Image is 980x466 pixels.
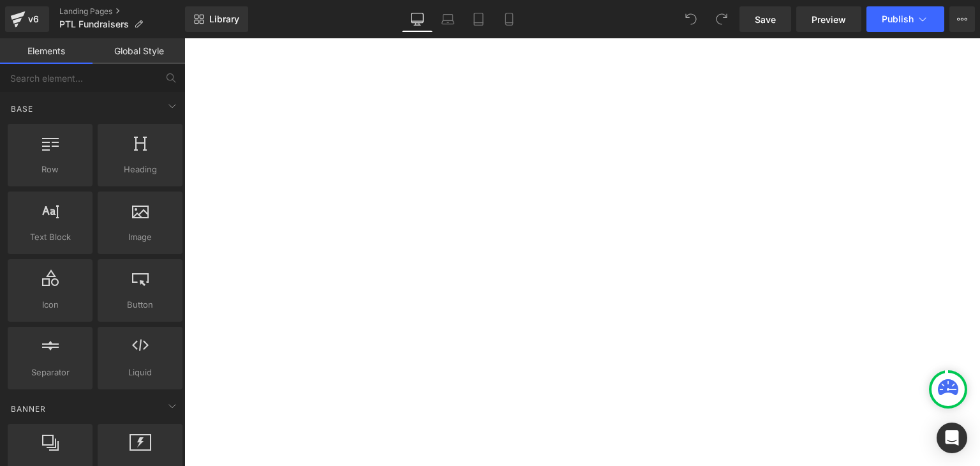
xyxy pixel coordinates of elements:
[93,38,185,64] a: Global Style
[101,163,179,176] span: Heading
[709,6,734,32] button: Redo
[59,19,129,29] span: PTL Fundraisers
[11,230,89,244] span: Text Block
[10,403,47,415] span: Banner
[796,6,861,32] a: Preview
[185,6,248,32] a: New Library
[59,6,185,17] a: Landing Pages
[101,366,179,379] span: Liquid
[11,298,89,312] span: Icon
[882,14,914,24] span: Publish
[402,6,433,32] a: Desktop
[866,6,944,32] button: Publish
[5,6,49,32] a: v6
[11,366,89,379] span: Separator
[678,6,704,32] button: Undo
[10,103,34,115] span: Base
[26,11,41,27] div: v6
[755,13,776,26] span: Save
[101,298,179,312] span: Button
[949,6,975,32] button: More
[11,163,89,176] span: Row
[433,6,463,32] a: Laptop
[209,13,239,25] span: Library
[101,230,179,244] span: Image
[494,6,524,32] a: Mobile
[937,423,967,453] div: Open Intercom Messenger
[463,6,494,32] a: Tablet
[812,13,846,26] span: Preview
